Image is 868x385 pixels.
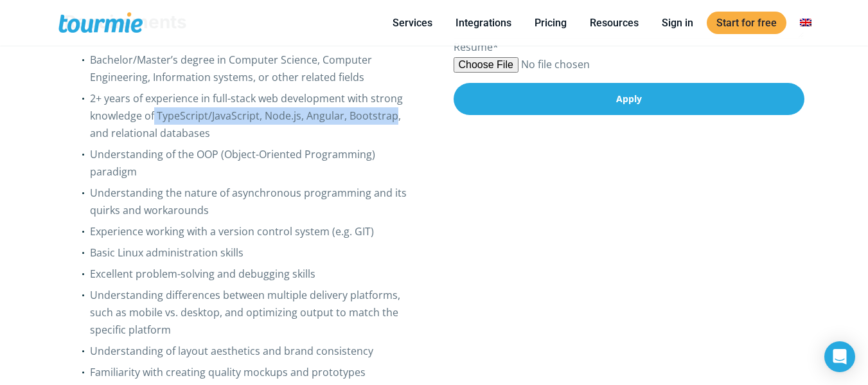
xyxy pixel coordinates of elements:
[90,90,415,146] li: 2+ years of experience in full-stack web development with s
[525,15,576,31] a: Pricing
[90,344,373,358] span: Understanding of layout aesthetics and brand consistency
[90,288,400,337] span: Understanding differences between multiple delivery platforms, such as mobile vs. desktop, and op...
[454,83,804,115] input: Apply
[90,246,244,260] span: Basic Linux administration skills
[454,40,804,71] label: Resume*
[90,53,372,84] span: Bachelor/Master’s degree in Computer Science, Computer Engineering, Information systems, or other...
[580,15,648,31] a: Resources
[90,224,374,238] span: Experience working with a version control system (e.g. GIT)
[90,147,375,179] span: Understanding of the OOP (Object-Oriented Programming) paradigm
[90,91,403,140] span: trong knowledge of TypeScript/JavaScript, Node.js, Angular, Bootstrap, and relational databases
[383,15,442,31] a: Services
[90,365,366,379] span: Familiarity with creating quality mockups and prototypes
[454,56,676,73] input: Resume*
[824,341,855,372] div: Open Intercom Messenger
[446,15,521,31] a: Integrations
[90,265,415,287] li: Excellent problem-solving and debugging skills
[790,15,821,31] a: Switch to
[652,15,703,31] a: Sign in
[707,12,786,34] a: Start for free
[90,186,407,217] span: Understanding the nature of asynchronous programming and its quirks and workarounds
